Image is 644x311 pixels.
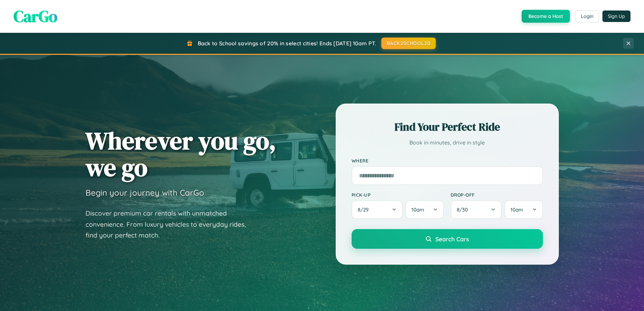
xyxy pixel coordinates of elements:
button: Login [575,10,599,22]
span: 10am [411,206,424,213]
span: Back to School savings of 20% in select cities! Ends [DATE] 10am PT. [198,40,376,47]
span: Search Cars [435,235,469,243]
button: 10am [504,200,543,219]
button: Become a Host [522,10,570,23]
button: Sign Up [602,10,630,22]
label: Drop-off [451,192,543,198]
span: CarGo [14,5,57,27]
label: Where [352,158,543,163]
span: 8 / 29 [358,206,372,213]
h2: Find Your Perfect Ride [352,119,543,134]
label: Pick-up [352,192,444,198]
h3: Begin your journey with CarGo [86,187,204,198]
p: Book in minutes, drive in style [352,138,543,148]
button: 10am [405,200,444,219]
button: 8/30 [451,200,502,219]
span: 8 / 30 [457,206,471,213]
p: Discover premium car rentals with unmatched convenience. From luxury vehicles to everyday rides, ... [86,208,255,241]
button: 8/29 [352,200,403,219]
h1: Wherever you go, we go [86,127,276,181]
span: 10am [510,206,523,213]
button: BACK2SCHOOL20 [381,38,436,49]
button: Search Cars [352,229,543,249]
